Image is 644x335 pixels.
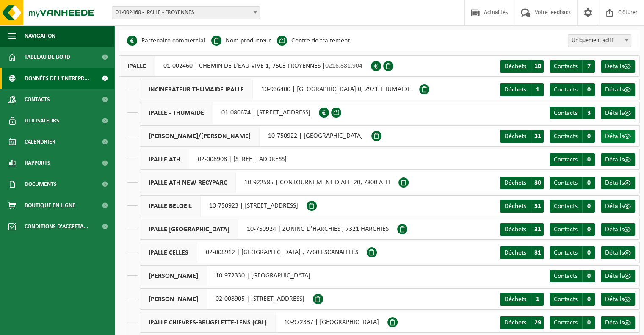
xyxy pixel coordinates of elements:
a: Détails [601,223,635,236]
a: Contacts 0 [550,177,595,189]
a: Détails [601,270,635,282]
a: Contacts 0 [550,153,595,166]
span: Détails [605,273,624,280]
span: 0 [582,270,595,282]
span: Déchets [504,226,526,233]
span: Déchets [504,86,526,93]
span: Contacts [554,319,578,326]
span: Boutique en ligne [25,195,75,216]
span: Détails [605,226,624,233]
span: 0 [582,177,595,189]
span: 01-002460 - IPALLE - FROYENNES [112,6,260,19]
li: Partenaire commercial [127,34,205,47]
span: 29 [531,316,544,329]
div: 10-972330 | [GEOGRAPHIC_DATA] [140,265,319,286]
span: 0 [582,83,595,96]
span: Conditions d'accepta... [25,216,88,237]
div: 10-750924 | ZONING D'HARCHIES , 7321 HARCHIES [140,219,397,240]
a: Déchets 31 [500,246,544,259]
span: Contacts [25,89,50,110]
span: Détails [605,156,624,163]
a: Contacts 3 [550,107,595,119]
a: Déchets 31 [500,130,544,143]
div: 02-008905 | [STREET_ADDRESS] [140,288,313,310]
span: 0216.881.904 [325,63,362,69]
span: Contacts [554,110,578,116]
li: Nom producteur [211,34,271,47]
a: Détails [601,177,635,189]
span: IPALLE BELOEIL [140,196,201,216]
span: 10 [531,60,544,73]
span: Déchets [504,296,526,303]
a: Contacts 0 [550,130,595,143]
a: Contacts 0 [550,223,595,236]
a: Détails [601,60,635,73]
a: Déchets 30 [500,177,544,189]
span: IPALLE [GEOGRAPHIC_DATA] [140,219,238,239]
a: Déchets 1 [500,293,544,306]
span: Contacts [554,296,578,303]
span: IPALLE - THUMAIDE [140,102,213,123]
span: INCINERATEUR THUMAIDE IPALLE [140,79,253,100]
span: Détails [605,110,624,116]
span: IPALLE CELLES [140,242,197,263]
a: Déchets 1 [500,83,544,96]
span: Contacts [554,86,578,93]
a: Contacts 0 [550,316,595,329]
span: Rapports [25,152,50,174]
span: IPALLE CHIEVRES-BRUGELETTE-LENS (CBL) [140,312,276,332]
a: Détails [601,83,635,96]
a: Contacts 0 [550,83,595,96]
span: 31 [531,130,544,143]
span: Détails [605,249,624,256]
a: Détails [601,153,635,166]
a: Détails [601,316,635,329]
li: Centre de traitement [277,34,350,47]
span: 0 [582,200,595,213]
span: 01-002460 - IPALLE - FROYENNES [112,7,260,19]
span: 30 [531,177,544,189]
div: 10-750922 | [GEOGRAPHIC_DATA] [140,125,371,147]
a: Déchets 10 [500,60,544,73]
span: Contacts [554,63,578,70]
span: 0 [582,130,595,143]
div: 10-936400 | [GEOGRAPHIC_DATA] 0, 7971 THUMAIDE [140,79,419,100]
div: 01-002460 | CHEMIN DE L'EAU VIVE 1, 7503 FROYENNES | [119,55,371,77]
span: [PERSON_NAME]/[PERSON_NAME] [140,126,260,146]
a: Contacts 0 [550,270,595,282]
span: Déchets [504,319,526,326]
span: Utilisateurs [25,110,59,131]
span: IPALLE ATH [140,149,189,169]
span: 0 [582,246,595,259]
span: Documents [25,174,57,195]
span: 31 [531,200,544,213]
span: Contacts [554,133,578,140]
div: 01-080674 | [STREET_ADDRESS] [140,102,319,123]
span: Détails [605,180,624,186]
a: Déchets 31 [500,223,544,236]
span: Déchets [504,249,526,256]
span: Contacts [554,156,578,163]
span: Données de l'entrepr... [25,68,89,89]
a: Détails [601,130,635,143]
span: Contacts [554,249,578,256]
span: Tableau de bord [25,47,70,68]
span: 0 [582,293,595,306]
a: Contacts 7 [550,60,595,73]
div: 02-008908 | [STREET_ADDRESS] [140,149,295,170]
span: Contacts [554,273,578,280]
span: Déchets [504,133,526,140]
span: Détails [605,203,624,210]
span: 7 [582,60,595,73]
span: Détails [605,296,624,303]
span: Uniquement actif [568,34,631,47]
span: Détails [605,133,624,140]
a: Déchets 31 [500,200,544,213]
span: Détails [605,319,624,326]
span: 3 [582,107,595,119]
span: 0 [582,153,595,166]
span: 0 [582,316,595,329]
a: Déchets 29 [500,316,544,329]
span: 1 [531,293,544,306]
span: IPALLE [119,56,155,76]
